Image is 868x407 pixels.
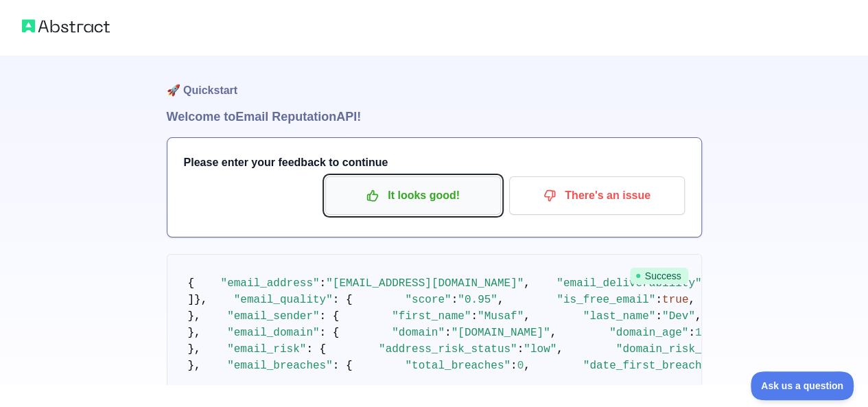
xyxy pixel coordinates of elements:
p: It looks good! [336,184,491,207]
span: : { [320,327,340,339]
p: There's an issue [519,184,675,207]
span: "domain_age" [609,327,688,339]
span: : [517,343,524,356]
span: : { [333,360,353,372]
span: "score" [405,294,451,306]
span: , [688,294,695,306]
span: , [550,327,557,339]
span: "last_name" [583,310,656,323]
span: "is_free_email" [556,294,655,306]
span: : [688,327,695,339]
h1: 🚀 Quickstart [167,55,702,107]
button: There's an issue [509,176,685,215]
span: "date_first_breached" [583,360,722,372]
span: : [511,360,517,372]
span: : { [333,294,353,306]
span: : [445,327,451,339]
span: : [320,277,327,290]
span: "email_quality" [234,294,333,306]
span: : [655,294,662,306]
span: "Dev" [662,310,695,323]
h3: Please enter your feedback to continue [184,154,685,171]
span: , [695,310,702,323]
span: "[DOMAIN_NAME]" [451,327,550,339]
span: "email_domain" [227,327,319,339]
span: : [451,294,458,306]
span: { [188,277,195,290]
span: : { [306,343,326,356]
h1: Welcome to Email Reputation API! [167,107,702,126]
img: Abstract logo [22,16,110,36]
span: , [524,310,530,323]
span: "email_address" [221,277,320,290]
span: "0.95" [458,294,497,306]
span: "domain" [392,327,445,339]
span: , [524,277,530,290]
span: "email_risk" [227,343,306,356]
span: : { [320,310,340,323]
span: 0 [517,360,524,372]
span: , [556,343,563,356]
span: true [662,294,688,306]
span: "email_sender" [227,310,319,323]
span: "low" [524,343,556,356]
span: : [655,310,662,323]
span: , [524,360,530,372]
span: "total_breaches" [405,360,511,372]
span: 10992 [695,327,728,339]
span: "first_name" [392,310,471,323]
span: , [497,294,504,306]
span: "[EMAIL_ADDRESS][DOMAIN_NAME]" [326,277,524,290]
span: : [471,310,478,323]
iframe: Toggle Customer Support [751,371,854,400]
span: "Musaf" [478,310,524,323]
button: It looks good! [325,176,501,215]
span: "domain_risk_status" [616,343,748,356]
span: "email_breaches" [227,360,333,372]
span: "email_deliverability" [556,277,701,290]
span: Success [630,268,688,284]
span: "address_risk_status" [379,343,517,356]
